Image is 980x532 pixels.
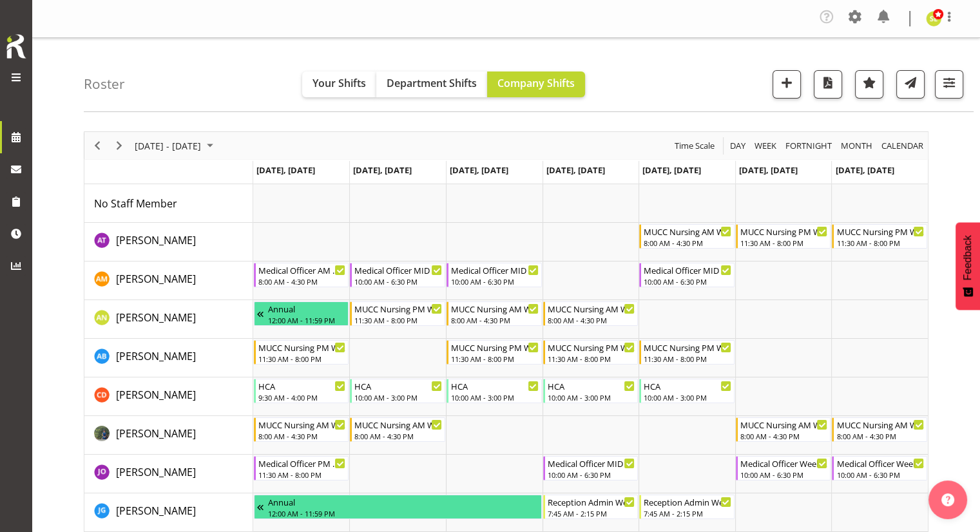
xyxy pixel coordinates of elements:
div: MUCC Nursing PM Weekday [644,341,731,354]
div: Alexandra Madigan"s event - Medical Officer MID Weekday Begin From Tuesday, September 16, 2025 at... [350,263,445,287]
div: Medical Officer MID Weekday [548,457,635,470]
span: Your Shifts [312,76,366,90]
div: 8:00 AM - 4:30 PM [258,276,346,287]
div: 10:00 AM - 3:00 PM [451,392,539,403]
span: [DATE], [DATE] [450,164,508,176]
div: MUCC Nursing PM Weekday [258,341,346,354]
div: Cordelia Davies"s event - HCA Begin From Wednesday, September 17, 2025 at 10:00:00 AM GMT+12:00 E... [447,379,542,403]
td: Agnes Tyson resource [84,223,253,261]
div: 10:00 AM - 3:00 PM [548,392,635,403]
button: Highlight an important date within the roster. [855,70,883,99]
div: Alysia Newman-Woods"s event - MUCC Nursing PM Weekday Begin From Tuesday, September 16, 2025 at 1... [350,301,445,326]
div: Andrew Brooks"s event - MUCC Nursing PM Weekday Begin From Thursday, September 18, 2025 at 11:30:... [543,340,639,365]
div: Cordelia Davies"s event - HCA Begin From Monday, September 15, 2025 at 9:30:00 AM GMT+12:00 Ends ... [254,379,349,403]
div: Annual [268,302,346,315]
div: 11:30 AM - 8:00 PM [644,354,731,364]
div: 11:30 AM - 8:00 PM [740,238,828,248]
span: [DATE], [DATE] [353,164,412,176]
span: [DATE], [DATE] [256,164,315,176]
button: Company Shifts [487,71,585,97]
div: Medical Officer Weekends [740,457,828,470]
span: [DATE] - [DATE] [133,138,202,154]
div: Jenny O'Donnell"s event - Medical Officer Weekends Begin From Sunday, September 21, 2025 at 10:00... [832,456,927,480]
div: Medical Officer MID Weekday [451,263,539,276]
a: No Staff Member [94,196,177,211]
div: 9:30 AM - 4:00 PM [258,392,346,403]
div: Medical Officer PM Weekday [258,457,346,470]
div: Medical Officer MID Weekday [354,263,442,276]
div: Josephine Godinez"s event - Reception Admin Weekday AM Begin From Thursday, September 18, 2025 at... [543,495,639,519]
div: 11:30 AM - 8:00 PM [354,315,442,325]
div: Medical Officer Weekends [836,457,924,470]
div: Agnes Tyson"s event - MUCC Nursing AM Weekday Begin From Friday, September 19, 2025 at 8:00:00 AM... [639,224,735,249]
span: [PERSON_NAME] [116,349,196,363]
div: 10:00 AM - 6:30 PM [644,276,731,287]
button: Previous [89,138,106,154]
div: Previous [86,132,108,159]
span: Company Shifts [497,76,575,90]
a: [PERSON_NAME] [116,271,196,287]
h4: Roster [84,77,125,91]
span: [PERSON_NAME] [116,426,196,441]
img: help-xxl-2.png [941,493,954,506]
div: Andrew Brooks"s event - MUCC Nursing PM Weekday Begin From Wednesday, September 17, 2025 at 11:30... [447,340,542,365]
a: [PERSON_NAME] [116,464,196,480]
button: Download a PDF of the roster according to the set date range. [814,70,842,99]
div: MUCC Nursing PM Weekends [836,225,924,238]
td: Gloria Varghese resource [84,416,253,455]
div: Cordelia Davies"s event - HCA Begin From Tuesday, September 16, 2025 at 10:00:00 AM GMT+12:00 End... [350,379,445,403]
span: [DATE], [DATE] [546,164,605,176]
button: Time Scale [673,138,717,154]
div: 8:00 AM - 4:30 PM [451,315,539,325]
div: Gloria Varghese"s event - MUCC Nursing AM Weekends Begin From Sunday, September 21, 2025 at 8:00:... [832,417,927,442]
div: MUCC Nursing AM Weekday [644,225,731,238]
div: Gloria Varghese"s event - MUCC Nursing AM Weekends Begin From Saturday, September 20, 2025 at 8:0... [736,417,831,442]
div: Alysia Newman-Woods"s event - MUCC Nursing AM Weekday Begin From Thursday, September 18, 2025 at ... [543,301,639,326]
div: 8:00 AM - 4:30 PM [354,431,442,441]
div: Reception Admin Weekday AM [548,495,635,508]
div: 7:45 AM - 2:15 PM [548,508,635,518]
a: [PERSON_NAME] [116,503,196,518]
div: Gloria Varghese"s event - MUCC Nursing AM Weekday Begin From Monday, September 15, 2025 at 8:00:0... [254,417,349,442]
div: Agnes Tyson"s event - MUCC Nursing PM Weekends Begin From Saturday, September 20, 2025 at 11:30:0... [736,224,831,249]
span: Fortnight [784,138,833,154]
div: Agnes Tyson"s event - MUCC Nursing PM Weekends Begin From Sunday, September 21, 2025 at 11:30:00 ... [832,224,927,249]
span: [PERSON_NAME] [116,272,196,286]
a: [PERSON_NAME] [116,426,196,441]
span: Time Scale [673,138,716,154]
span: [DATE], [DATE] [642,164,701,176]
span: Week [753,138,778,154]
span: [PERSON_NAME] [116,504,196,518]
button: Fortnight [783,138,834,154]
div: Medical Officer AM Weekday [258,263,346,276]
span: [PERSON_NAME] [116,388,196,402]
div: Alysia Newman-Woods"s event - Annual Begin From Monday, September 8, 2025 at 12:00:00 AM GMT+12:0... [254,301,349,326]
button: September 15 - 21, 2025 [133,138,219,154]
div: MUCC Nursing PM Weekends [740,225,828,238]
div: Next [108,132,130,159]
button: Filter Shifts [935,70,963,99]
div: 11:30 AM - 8:00 PM [451,354,539,364]
div: MUCC Nursing AM Weekday [451,302,539,315]
div: MUCC Nursing AM Weekends [836,418,924,431]
td: Jenny O'Donnell resource [84,455,253,493]
div: 10:00 AM - 6:30 PM [836,470,924,480]
div: 12:00 AM - 11:59 PM [268,508,539,518]
div: MUCC Nursing PM Weekday [354,302,442,315]
span: Day [729,138,747,154]
div: Josephine Godinez"s event - Reception Admin Weekday AM Begin From Friday, September 19, 2025 at 7... [639,495,735,519]
button: Timeline Month [839,138,875,154]
div: 8:00 AM - 4:30 PM [644,238,731,248]
td: Cordelia Davies resource [84,377,253,416]
div: MUCC Nursing AM Weekday [548,302,635,315]
div: Alexandra Madigan"s event - Medical Officer MID Weekday Begin From Friday, September 19, 2025 at ... [639,263,735,287]
button: Your Shifts [302,71,376,97]
button: Department Shifts [376,71,487,97]
div: 11:30 AM - 8:00 PM [548,354,635,364]
span: No Staff Member [94,196,177,211]
button: Feedback - Show survey [956,222,980,310]
a: [PERSON_NAME] [116,387,196,403]
div: MUCC Nursing PM Weekday [548,341,635,354]
div: Andrew Brooks"s event - MUCC Nursing PM Weekday Begin From Friday, September 19, 2025 at 11:30:00... [639,340,735,365]
button: Timeline Week [753,138,779,154]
